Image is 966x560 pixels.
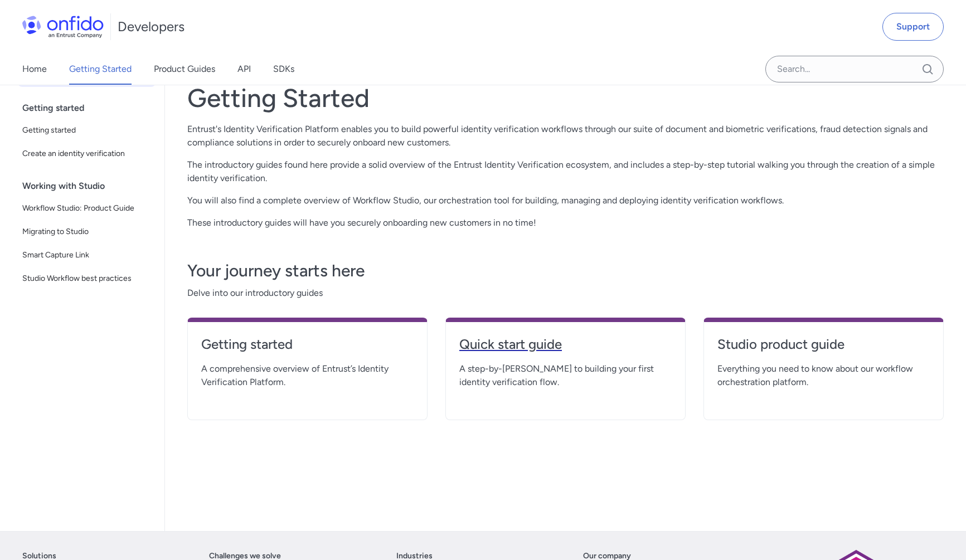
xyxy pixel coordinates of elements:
[273,53,294,85] a: SDKs
[882,13,944,41] a: Support
[18,267,156,290] a: Studio Workflow best practices
[187,216,944,230] p: These introductory guides will have you securely onboarding new customers in no time!
[459,335,672,353] h4: Quick start guide
[187,260,944,282] h3: Your journey starts here
[22,249,151,262] span: Smart Capture Link
[22,147,151,160] span: Create an identity verification
[201,335,414,353] h4: Getting started
[22,272,151,285] span: Studio Workflow best practices
[22,124,151,137] span: Getting started
[201,362,414,389] span: A comprehensive overview of Entrust’s Identity Verification Platform.
[118,18,185,36] h1: Developers
[717,362,930,389] span: Everything you need to know about our workflow orchestration platform.
[22,175,160,197] div: Working with Studio
[18,244,156,266] a: Smart Capture Link
[22,202,151,215] span: Workflow Studio: Product Guide
[187,82,944,114] h1: Getting Started
[154,53,215,85] a: Product Guides
[18,197,156,220] a: Workflow Studio: Product Guide
[22,16,104,38] img: Onfido Logo
[69,53,132,85] a: Getting Started
[187,158,944,185] p: The introductory guides found here provide a solid overview of the Entrust Identity Verification ...
[22,53,47,85] a: Home
[187,194,944,207] p: You will also find a complete overview of Workflow Studio, our orchestration tool for building, m...
[18,221,156,243] a: Migrating to Studio
[459,335,672,362] a: Quick start guide
[187,123,944,149] p: Entrust's Identity Verification Platform enables you to build powerful identity verification work...
[18,143,156,165] a: Create an identity verification
[22,97,160,119] div: Getting started
[717,335,930,362] a: Studio product guide
[459,362,672,389] span: A step-by-[PERSON_NAME] to building your first identity verification flow.
[765,56,944,82] input: Onfido search input field
[237,53,251,85] a: API
[18,119,156,142] a: Getting started
[201,335,414,362] a: Getting started
[187,286,944,300] span: Delve into our introductory guides
[22,225,151,238] span: Migrating to Studio
[717,335,930,353] h4: Studio product guide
